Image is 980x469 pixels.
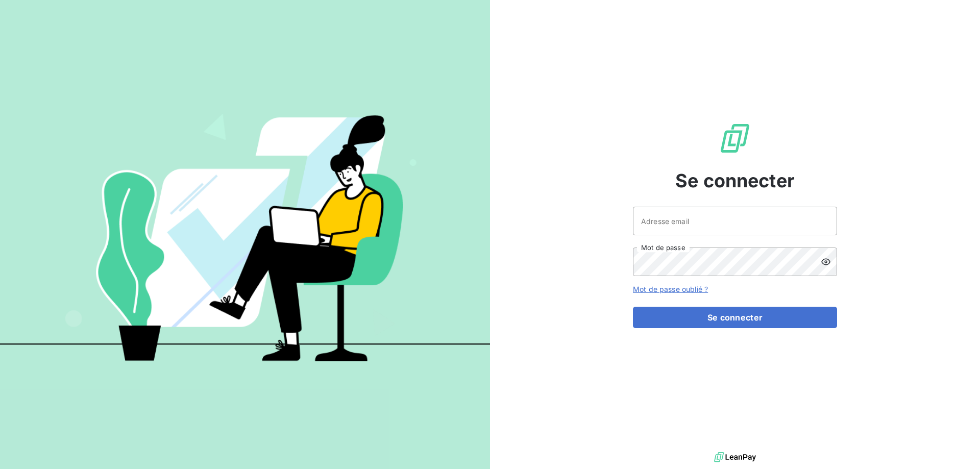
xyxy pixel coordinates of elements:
[675,167,795,194] span: Se connecter
[719,122,751,155] img: Logo LeanPay
[633,285,708,293] a: Mot de passe oublié ?
[633,207,837,235] input: placeholder
[714,450,756,465] img: logo
[633,307,837,328] button: Se connecter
